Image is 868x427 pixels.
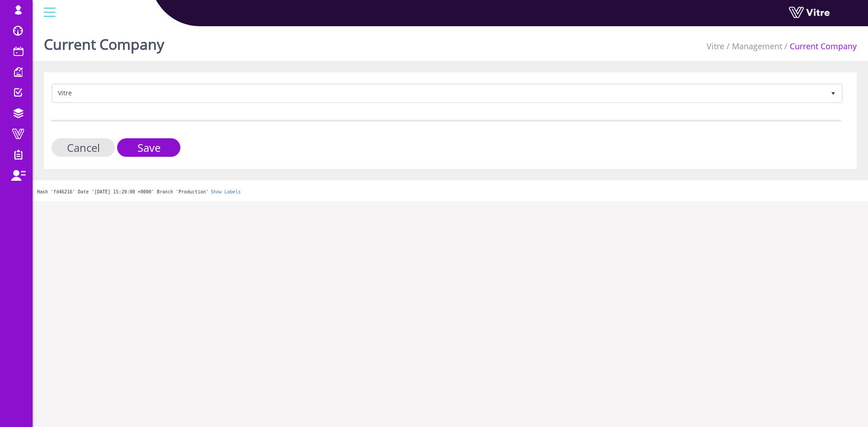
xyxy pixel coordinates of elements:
li: Management [724,41,782,52]
input: Save [117,138,180,157]
a: Show Labels [211,189,241,194]
span: Vitre [53,85,825,101]
a: Vitre [707,41,724,52]
li: Current Company [782,41,857,52]
h1: Current Company [44,23,164,61]
span: Hash 'fd46216' Date '[DATE] 15:20:00 +0000' Branch 'Production' [37,189,208,194]
span: select [825,85,841,101]
input: Cancel [52,138,115,157]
